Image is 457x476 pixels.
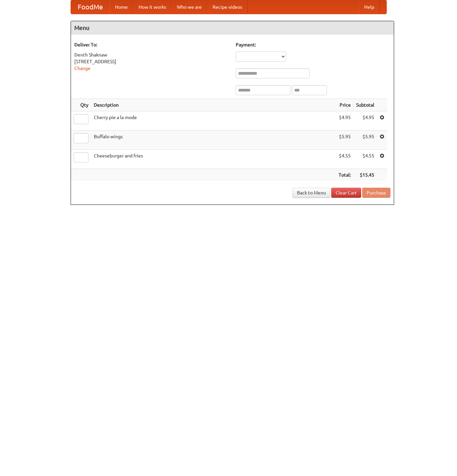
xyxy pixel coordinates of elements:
[353,99,377,111] th: Subtotal
[331,188,361,198] a: Clear Cart
[336,150,353,169] td: $4.55
[353,169,377,181] th: $15.45
[91,150,336,169] td: Cheeseburger and fries
[336,131,353,150] td: $5.95
[293,188,330,198] a: Back to Menu
[74,41,229,48] h5: Deliver To:
[362,188,390,198] button: Purchase
[71,21,394,35] h4: Menu
[71,99,91,111] th: Qty
[353,111,377,131] td: $4.95
[91,131,336,150] td: Buffalo wings
[336,99,353,111] th: Price
[359,0,380,14] a: Help
[353,150,377,169] td: $4.55
[207,0,247,14] a: Recipe videos
[336,169,353,181] th: Total:
[71,0,110,14] a: FoodMe
[172,0,207,14] a: Who we are
[74,51,229,58] div: Denth Shaknaw
[353,131,377,150] td: $5.95
[236,41,390,48] h5: Payment:
[74,58,229,65] div: [STREET_ADDRESS]
[110,0,133,14] a: Home
[74,66,90,71] a: Change
[336,111,353,131] td: $4.95
[133,0,172,14] a: How it works
[91,111,336,131] td: Cherry pie a la mode
[91,99,336,111] th: Description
